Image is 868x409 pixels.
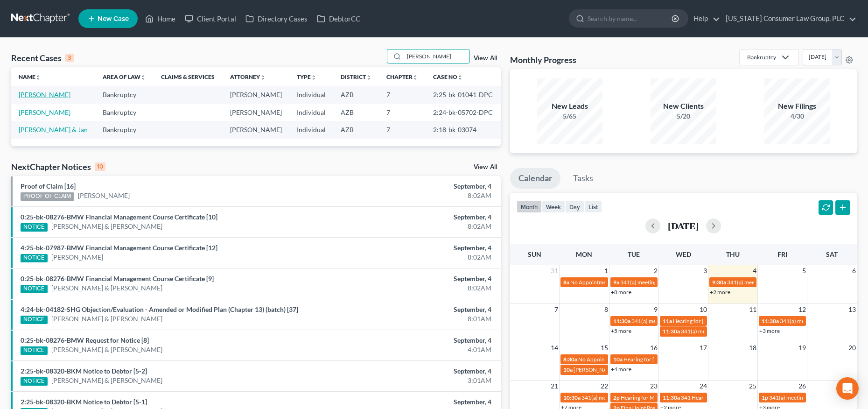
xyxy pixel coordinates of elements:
[576,250,592,258] span: Mon
[95,104,154,121] td: Bankruptcy
[826,250,838,258] span: Sat
[51,253,103,262] a: [PERSON_NAME]
[603,265,609,276] span: 1
[21,336,149,344] a: 0:25-bk-08276-BMW Request for Notice [8]
[764,112,830,121] div: 4/30
[517,200,542,213] button: month
[51,345,162,354] a: [PERSON_NAME] & [PERSON_NAME]
[21,275,214,282] a: 0:25-bk-08276-BMW Financial Management Course Certificate [9]
[341,397,491,407] div: September, 4
[413,75,418,80] i: unfold_more
[474,55,497,62] a: View All
[510,168,560,189] a: Calendar
[581,394,672,401] span: 341(a) meeting for [PERSON_NAME]
[621,394,807,401] span: Hearing for Mannenbach v. UNITED STATES DEPARTMENT OF EDUCATION
[542,200,565,213] button: week
[289,121,333,138] td: Individual
[613,356,623,363] span: 10a
[366,75,371,80] i: unfold_more
[21,305,298,313] a: 4:24-bk-04182-SHG Objection/Evaluation - Amended or Modified Plan (Chapter 13) (batch) [37]
[426,86,500,103] td: 2:25-bk-01041-DPC
[260,75,266,80] i: unfold_more
[623,356,696,363] span: Hearing for [PERSON_NAME]
[19,73,41,80] a: Nameunfold_more
[563,279,569,286] span: 8a
[140,10,180,27] a: Home
[19,108,70,116] a: [PERSON_NAME]
[563,356,577,363] span: 8:30a
[653,265,658,276] span: 2
[223,86,289,103] td: [PERSON_NAME]
[798,304,807,315] span: 12
[341,274,491,283] div: September, 4
[11,52,74,63] div: Recent Cases
[154,67,222,86] th: Claims & Services
[341,336,491,345] div: September, 4
[537,112,602,121] div: 5/65
[613,394,620,401] span: 2p
[649,381,658,392] span: 23
[847,304,857,315] span: 13
[574,366,666,373] span: [PERSON_NAME] Arbitration Hearing
[289,86,333,103] td: Individual
[386,73,418,80] a: Chapterunfold_more
[553,304,559,315] span: 7
[651,112,716,121] div: 5/20
[836,377,859,400] div: Open Intercom Messenger
[474,164,497,170] a: View All
[565,200,584,213] button: day
[341,212,491,222] div: September, 4
[613,317,630,324] span: 11:30a
[333,121,379,138] td: AZB
[588,10,673,27] input: Search by name...
[289,104,333,121] td: Individual
[311,75,316,80] i: unfold_more
[550,265,559,276] span: 31
[584,200,602,213] button: list
[51,283,162,293] a: [PERSON_NAME] & [PERSON_NAME]
[777,250,787,258] span: Fri
[628,250,640,258] span: Tue
[663,317,672,324] span: 11a
[21,367,147,375] a: 2:25-bk-08320-BKM Notice to Debtor [5-2]
[341,182,491,191] div: September, 4
[457,75,463,80] i: unfold_more
[21,285,48,293] div: NOTICE
[663,328,680,335] span: 11:30a
[727,279,817,286] span: 341(a) meeting for [PERSON_NAME]
[712,279,726,286] span: 9:30a
[341,305,491,314] div: September, 4
[241,10,312,27] a: Directory Cases
[341,367,491,376] div: September, 4
[21,377,48,386] div: NOTICE
[681,328,820,335] span: 341(a) meeting for [PERSON_NAME] & [PERSON_NAME]
[748,342,757,353] span: 18
[851,265,857,276] span: 6
[631,317,771,324] span: 341(a) meeting for [PERSON_NAME] & [PERSON_NAME]
[764,101,830,112] div: New Filings
[19,91,70,99] a: [PERSON_NAME]
[653,304,658,315] span: 9
[341,73,371,80] a: Districtunfold_more
[98,15,129,22] span: New Case
[537,101,602,112] div: New Leads
[600,342,609,353] span: 15
[21,223,48,232] div: NOTICE
[570,279,614,286] span: No Appointments
[51,222,162,231] a: [PERSON_NAME] & [PERSON_NAME]
[762,394,768,401] span: 1p
[510,54,576,65] h3: Monthly Progress
[699,342,708,353] span: 17
[95,86,154,103] td: Bankruptcy
[223,121,289,138] td: [PERSON_NAME]
[673,317,846,324] span: Hearing for [PERSON_NAME], Liquidating Trustee v. CGP Holdings, LLC
[676,250,691,258] span: Wed
[341,253,491,262] div: 8:02AM
[748,381,757,392] span: 25
[699,304,708,315] span: 10
[379,104,426,121] td: 7
[19,126,88,134] a: [PERSON_NAME] & Jan
[563,394,581,401] span: 10:30a
[65,54,74,62] div: 3
[747,53,776,61] div: Bankruptcy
